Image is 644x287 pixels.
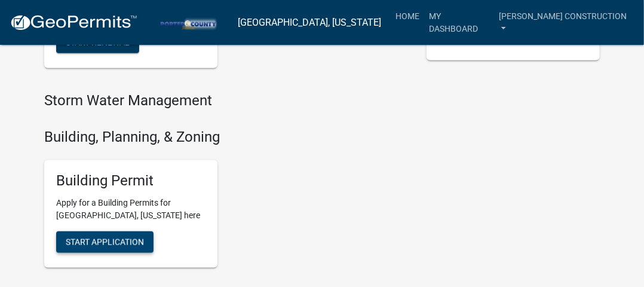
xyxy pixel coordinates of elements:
[147,14,228,30] img: Porter County, Indiana
[56,172,206,190] h5: Building Permit
[66,237,144,246] span: Start Application
[44,129,409,146] h4: Building, Planning, & Zoning
[391,5,424,28] a: Home
[66,38,130,47] span: Start Renewal
[56,197,206,222] p: Apply for a Building Permits for [GEOGRAPHIC_DATA], [US_STATE] here
[238,13,381,33] a: [GEOGRAPHIC_DATA], [US_STATE]
[44,92,409,109] h4: Storm Water Management
[494,5,634,40] a: [PERSON_NAME] Construction
[56,231,154,253] button: Start Application
[424,5,495,40] a: My Dashboard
